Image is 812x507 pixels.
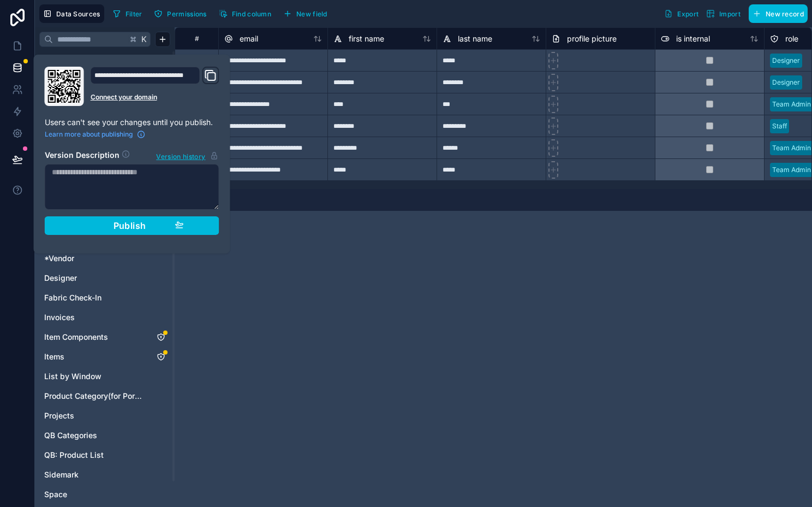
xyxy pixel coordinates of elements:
a: Space [44,489,144,500]
span: Filter [126,10,142,18]
button: Permissions [150,5,210,22]
span: Invoices [44,312,75,323]
div: Team Admin [772,165,811,175]
span: Data Sources [56,10,100,18]
div: List by Window [39,368,170,385]
span: Projects [44,410,74,421]
div: Domain and Custom Link [91,67,219,106]
button: Data Sources [39,4,104,23]
span: QB: Product List [44,450,104,461]
a: Designer [44,273,144,284]
a: *Vendor [44,253,144,264]
span: Publish [114,220,146,231]
span: QB Categories [44,430,97,441]
a: Sidemark [44,469,144,480]
h2: Version Description [45,150,120,162]
span: Items [44,351,64,362]
button: New record [749,4,808,23]
div: Team Admin [772,99,811,109]
button: Publish [45,216,219,235]
div: Designer [772,56,800,66]
div: Product Category(for Portal) [39,387,170,405]
button: Version history [156,150,219,162]
span: last name [458,33,492,44]
span: Sidemark [44,469,79,480]
div: # [183,34,210,43]
button: Find column [215,5,275,22]
a: QB Categories [44,430,144,441]
div: Designer [772,78,800,87]
div: Projects [39,407,170,425]
span: Space [44,489,67,500]
div: QB Categories [39,427,170,444]
button: Import [702,4,744,23]
a: List by Window [44,371,144,382]
span: *Vendor [44,253,74,264]
a: Item Components [44,332,144,343]
span: List by Window [44,371,101,382]
span: Permissions [167,10,206,18]
a: Invoices [44,312,144,323]
span: is internal [676,33,710,44]
a: Product Category(for Portal) [44,391,144,402]
div: Designer [39,269,170,287]
span: K [140,36,148,43]
div: Fabric Check-In [39,289,170,306]
a: Permissions [150,5,214,22]
a: Projects [44,410,144,421]
div: QB: Product List [39,446,170,464]
p: Users can't see your changes until you publish. [45,117,219,128]
span: Item Components [44,332,108,343]
a: Fabric Check-In [44,292,144,303]
span: role [785,33,798,44]
div: Team Admin [772,143,811,153]
div: Item Components [39,328,170,346]
span: New record [766,10,804,18]
div: Space [39,486,170,503]
div: Invoices [39,309,170,326]
span: Fabric Check-In [44,292,101,303]
span: Import [719,10,741,18]
span: Learn more about publishing [45,130,133,139]
a: Learn more about publishing [45,130,146,139]
span: Version history [156,150,205,161]
span: Find column [232,10,271,18]
a: QB: Product List [44,450,144,461]
span: New field [296,10,327,18]
span: profile picture [567,33,617,44]
div: *Vendor [39,250,170,267]
button: New field [279,5,331,22]
span: email [240,33,258,44]
span: first name [349,33,384,44]
div: Staff [772,121,787,131]
button: Export [660,4,702,23]
a: Items [44,351,144,362]
a: New record [744,4,808,23]
div: Items [39,348,170,365]
button: Filter [109,5,146,22]
span: Designer [44,273,77,284]
span: Export [677,10,698,18]
a: Connect your domain [91,93,219,102]
div: Sidemark [39,466,170,484]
